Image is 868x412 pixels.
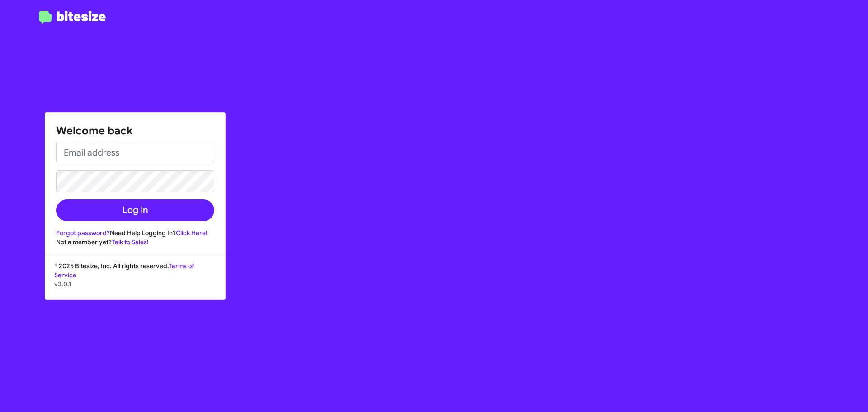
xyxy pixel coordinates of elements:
a: Talk to Sales! [112,238,149,246]
div: © 2025 Bitesize, Inc. All rights reserved. [45,261,225,299]
div: Need Help Logging In? [56,228,214,237]
button: Log In [56,199,214,221]
a: Click Here! [176,229,208,237]
a: Forgot password? [56,229,110,237]
h1: Welcome back [56,123,214,138]
input: Email address [56,142,214,163]
p: v3.0.1 [54,279,216,289]
div: Not a member yet? [56,237,214,246]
